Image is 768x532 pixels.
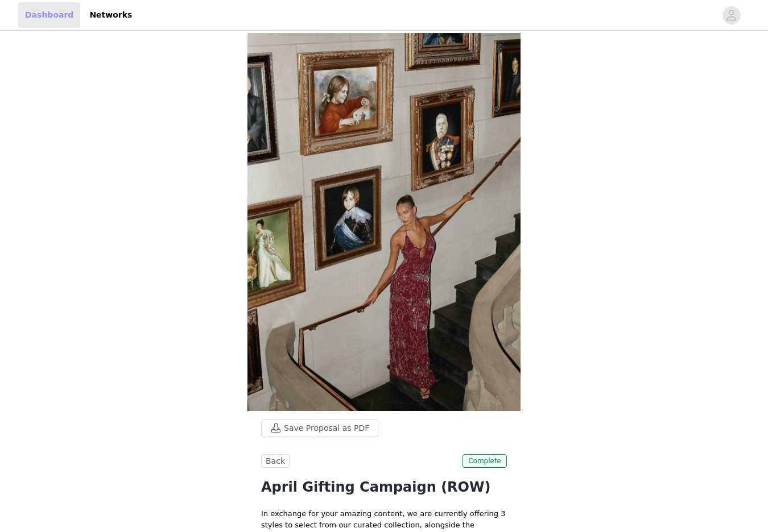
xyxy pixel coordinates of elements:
[261,454,290,468] button: Back
[261,419,378,437] button: Save Proposal as PDF
[463,454,507,468] span: Complete
[247,33,521,411] img: campaign image
[18,2,80,28] a: Dashboard
[261,477,507,497] h1: April Gifting Campaign (ROW)
[82,2,139,28] a: Networks
[726,6,737,24] div: avatar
